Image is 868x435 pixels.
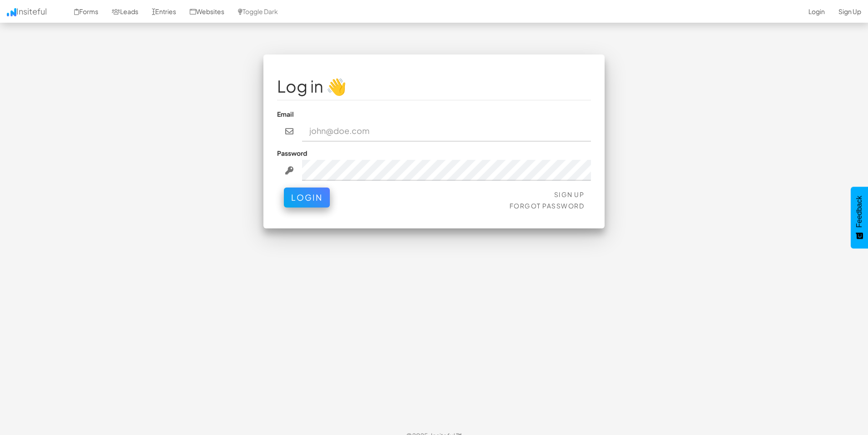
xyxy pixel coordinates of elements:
label: Password [277,148,307,158]
a: Forgot Password [510,202,585,210]
button: Login [284,188,330,208]
label: Email [277,109,294,119]
span: Feedback [855,196,863,227]
a: Sign Up [554,190,585,198]
h1: Log in 👋 [277,77,591,95]
img: icon.png [7,8,16,16]
button: Feedback - Show survey [851,187,868,248]
input: john@doe.com [302,121,591,142]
